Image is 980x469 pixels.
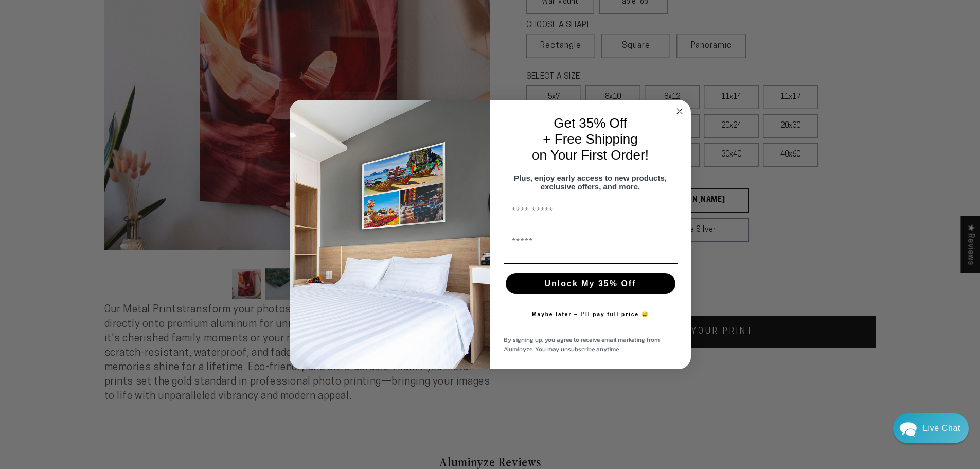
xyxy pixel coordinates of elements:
[504,263,678,264] img: underline
[893,413,969,443] div: Chat widget toggle
[532,147,649,163] span: on Your First Order!
[554,115,627,131] span: Get 35% Off
[923,413,960,443] div: Contact Us Directly
[527,304,654,325] button: Maybe later – I’ll pay full price 😅
[673,105,686,117] button: Close dialog
[290,100,490,370] img: 728e4f65-7e6c-44e2-b7d1-0292a396982f.jpeg
[506,273,675,294] button: Unlock My 35% Off
[543,131,637,147] span: + Free Shipping
[514,173,667,191] span: Plus, enjoy early access to new products, exclusive offers, and more.
[504,335,660,354] span: By signing up, you agree to receive email marketing from Aluminyze. You may unsubscribe anytime.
